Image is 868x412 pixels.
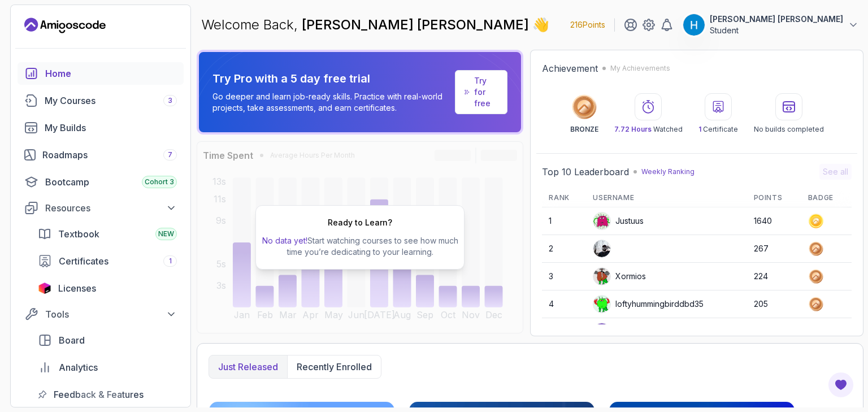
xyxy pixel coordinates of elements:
img: user profile image [593,240,610,257]
img: user profile image [593,323,610,340]
button: user profile image[PERSON_NAME] [PERSON_NAME]Student [683,14,859,36]
p: No builds completed [754,125,824,134]
p: Start watching courses to see how much time you’re dedicating to your learning. [261,235,459,258]
div: loftyhummingbirddbd35 [593,295,704,313]
p: Certificate [698,125,738,134]
p: Weekly Ranking [641,167,695,176]
button: Resources [18,198,184,218]
img: default monster avatar [593,268,610,285]
button: See all [819,164,852,180]
a: board [31,329,184,352]
td: 4 [542,290,586,318]
span: Certificates [59,254,108,268]
td: 1640 [747,207,801,235]
td: 1 [542,207,586,235]
span: 3 [168,96,172,105]
span: [PERSON_NAME] [PERSON_NAME] [302,16,532,33]
button: Just released [209,355,287,378]
span: Board [59,333,85,347]
th: Badge [801,189,852,207]
a: builds [18,116,184,139]
th: Points [747,189,801,207]
p: [PERSON_NAME] [PERSON_NAME] [710,14,843,25]
td: 267 [747,235,801,263]
a: Landing page [24,16,106,34]
div: My Builds [45,121,177,135]
span: Analytics [59,361,98,374]
span: 1 [698,125,701,133]
a: feedback [31,383,184,406]
div: Justuus [593,212,644,230]
span: 7.72 Hours [614,125,652,133]
button: Open Feedback Button [827,371,854,398]
td: 5 [542,318,586,346]
div: Bootcamp [45,175,177,189]
img: default monster avatar [593,212,610,229]
h2: Ready to Learn? [328,217,392,228]
span: Feedback & Features [54,388,144,401]
img: jetbrains icon [38,283,51,294]
button: Recently enrolled [287,355,381,378]
div: My Courses [45,94,177,107]
span: Licenses [58,281,96,295]
p: BRONZE [570,125,598,134]
p: 216 Points [570,19,605,31]
div: Resources [45,201,177,215]
span: 1 [169,257,172,266]
p: My Achievements [610,64,670,73]
td: 203 [747,318,801,346]
th: Rank [542,189,586,207]
div: Home [45,67,177,80]
a: bootcamp [18,171,184,193]
div: Roadmaps [42,148,177,162]
div: Tools [45,307,177,321]
img: default monster avatar [593,296,610,313]
p: Watched [614,125,683,134]
a: home [18,62,184,85]
span: 7 [168,150,172,159]
a: Try for free [474,75,498,109]
span: Textbook [58,227,99,241]
h2: Top 10 Leaderboard [542,165,629,179]
th: Username [586,189,747,207]
button: Tools [18,304,184,324]
p: Try Pro with a 5 day free trial [212,71,450,86]
td: 2 [542,235,586,263]
a: textbook [31,223,184,245]
h2: Achievement [542,62,598,75]
td: 224 [747,263,801,290]
a: roadmaps [18,144,184,166]
p: Just released [218,360,278,374]
p: Recently enrolled [297,360,372,374]
td: 3 [542,263,586,290]
span: 👋 [531,15,551,35]
td: 205 [747,290,801,318]
a: licenses [31,277,184,300]
span: NEW [158,229,174,238]
a: courses [18,89,184,112]
img: user profile image [683,14,705,36]
a: Try for free [455,70,507,114]
span: Cohort 3 [145,177,174,187]
p: Student [710,25,843,36]
p: Go deeper and learn job-ready skills. Practice with real-world projects, take assessments, and ea... [212,91,450,114]
div: Xormios [593,267,646,285]
a: certificates [31,250,184,272]
p: Welcome Back, [201,16,549,34]
span: No data yet! [262,236,307,245]
a: analytics [31,356,184,379]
